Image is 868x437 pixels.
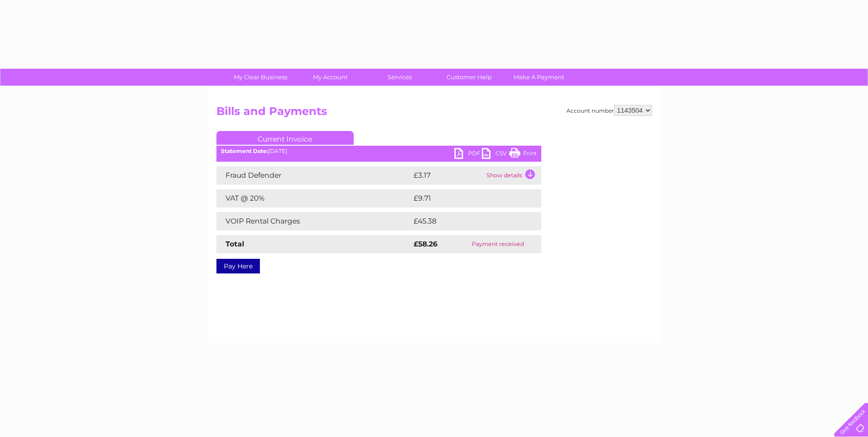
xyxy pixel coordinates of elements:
b: Statement Date: [221,147,268,154]
a: Services [362,69,437,86]
td: Fraud Defender [216,166,411,185]
a: My Clear Business [223,69,298,86]
td: Payment received [454,235,541,253]
a: Pay Here [216,259,260,273]
strong: Total [226,240,244,248]
a: CSV [482,148,509,161]
a: Make A Payment [501,69,577,86]
strong: £58.26 [414,240,437,248]
td: VAT @ 20% [216,189,411,208]
div: Account number [566,105,652,116]
a: PDF [454,148,482,161]
td: Show details [484,166,541,185]
td: £3.17 [411,166,484,185]
a: My Account [292,69,368,86]
td: £9.71 [411,189,519,208]
h2: Bills and Payments [216,105,652,122]
a: Current Invoice [216,131,354,145]
td: VOIP Rental Charges [216,212,411,230]
td: £45.38 [411,212,523,230]
a: Print [509,148,537,161]
a: Customer Help [431,69,507,86]
div: [DATE] [216,148,541,154]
